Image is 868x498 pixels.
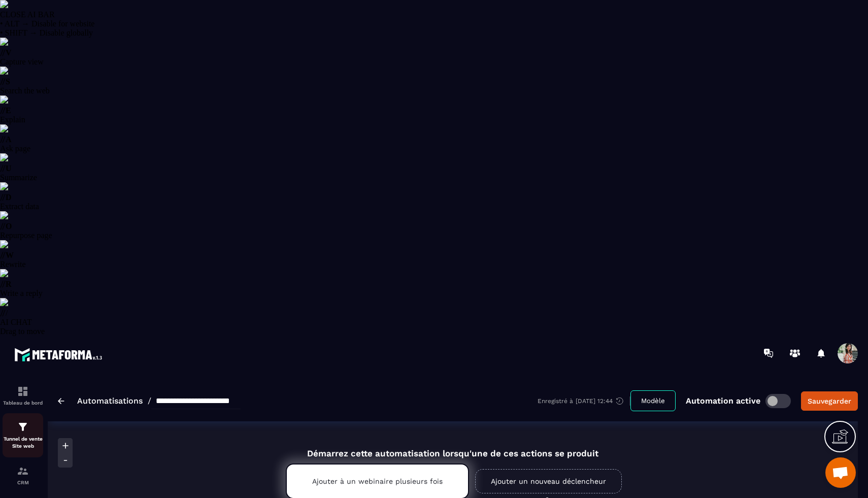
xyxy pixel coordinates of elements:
img: formation [17,385,29,397]
p: [DATE] 12:44 [576,397,613,405]
a: Automatisations [77,396,143,406]
a: formationformationTunnel de vente Site web [3,413,43,457]
a: Ajouter un nouveau déclencheur [475,469,622,493]
a: formationformationTableau de bord [3,378,43,413]
img: logo [14,345,106,364]
span: / [148,396,151,406]
button: Modèle [630,390,676,411]
p: CRM [3,480,43,485]
div: Sauvegarder [808,396,851,406]
div: Démarrez cette automatisation lorsqu'une de ces actions se produit [260,437,645,458]
p: Automation active [686,396,760,406]
img: arrow [58,398,64,404]
p: Ajouter à un webinaire plusieurs fois [312,477,443,485]
button: Sauvegarder [801,391,858,411]
p: Tunnel de vente Site web [3,436,43,450]
a: formationformationCRM [3,457,43,493]
img: formation [17,465,29,477]
p: Tableau de bord [3,400,43,406]
div: Ouvrir le chat [825,457,856,488]
img: formation [17,421,29,433]
div: Enregistré à [538,396,630,406]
